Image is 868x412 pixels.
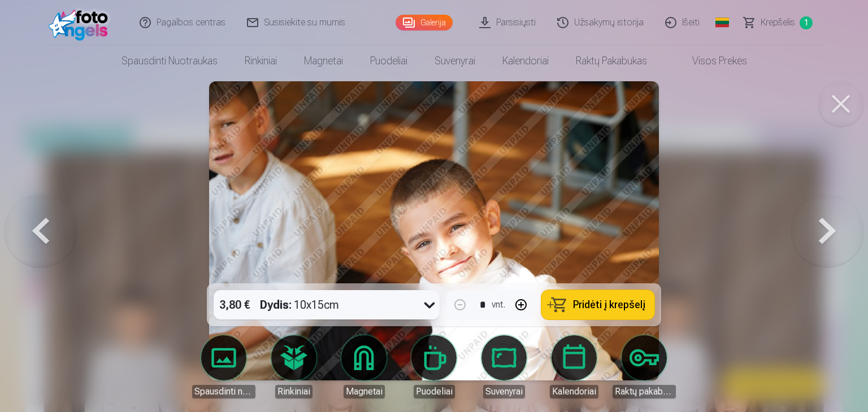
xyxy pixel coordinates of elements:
a: Rinkiniai [262,335,325,398]
div: Raktų pakabukas [613,385,676,398]
div: Magnetai [344,385,385,398]
a: Puodeliai [402,335,466,398]
div: Rinkiniai [275,385,313,398]
strong: Dydis : [260,297,292,313]
span: Pridėti į krepšelį [573,300,645,310]
a: Magnetai [290,45,357,77]
div: Kalendoriai [550,385,598,398]
div: vnt. [492,298,505,312]
a: Suvenyrai [472,335,536,398]
a: Spausdinti nuotraukas [108,45,231,77]
div: Suvenyrai [483,385,525,398]
img: /fa2 [49,5,114,41]
a: Raktų pakabukas [562,45,661,77]
a: Kalendoriai [542,335,606,398]
a: Suvenyrai [421,45,489,77]
div: Puodeliai [414,385,455,398]
div: Spausdinti nuotraukas [192,385,255,398]
a: Puodeliai [357,45,421,77]
a: Spausdinti nuotraukas [192,335,255,398]
button: Pridėti į krepšelį [541,290,654,319]
div: 10x15cm [260,290,339,319]
a: Kalendoriai [489,45,562,77]
a: Magnetai [332,335,396,398]
a: Rinkiniai [231,45,290,77]
a: Visos prekės [661,45,761,77]
span: Krepšelis [761,16,795,29]
span: 1 [800,16,813,29]
a: Galerija [396,15,453,30]
div: 3,80 € [214,290,255,319]
a: Raktų pakabukas [613,335,676,398]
